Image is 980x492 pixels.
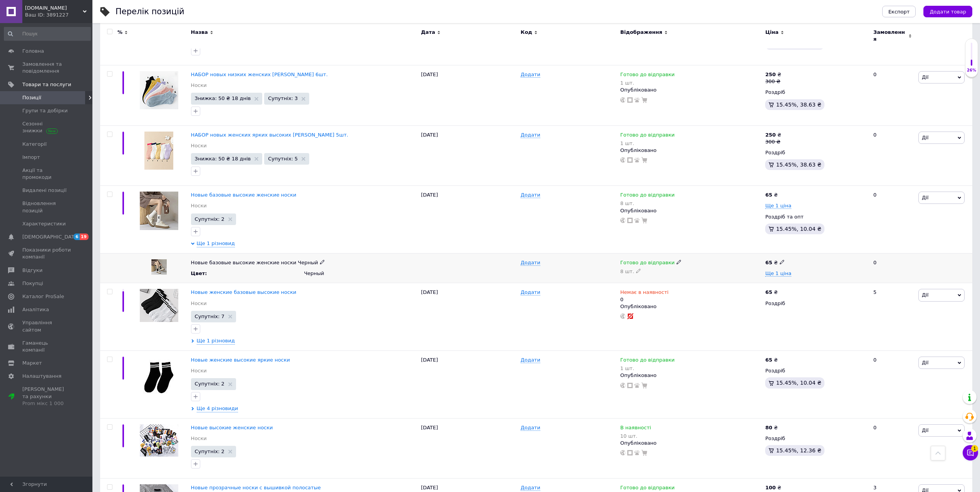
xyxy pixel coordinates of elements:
div: 8 шт. [620,268,762,274]
div: 1 шт. [620,140,675,146]
div: 1 шт. [620,365,675,371]
span: Знижка: 50 ₴ 18 днів [195,156,251,161]
div: Роздріб [765,367,867,374]
div: [DATE] [419,186,519,254]
span: Додати [521,132,540,138]
a: Новые прозрачные носки с вышивкой полосатые [191,485,321,490]
span: 15.45%, 12.36 ₴ [776,447,821,454]
div: Опубліковано [620,303,762,310]
div: Черный [304,270,417,277]
a: Носки [191,435,207,442]
span: Додати [521,289,540,295]
div: 0 [869,65,916,126]
span: Дії [922,135,928,140]
span: Супутніх: 5 [268,156,298,161]
span: Супутніх: 3 [268,96,298,101]
img: НАБОР новых женских ярких высоких носков 5шт. [144,132,173,170]
div: 8 шт. [620,200,675,206]
span: Новые базовые высокие женские носки Черный [191,260,318,265]
span: % [117,29,122,36]
div: Роздріб [765,435,867,442]
img: Новые женские высокие яркие носки [140,357,178,395]
a: Новые базовые высокие женские носки [191,192,297,198]
span: Додати [521,260,540,266]
a: НАБОР новых женских ярких высоких [PERSON_NAME] 5шт. [191,132,348,138]
span: Аналітика [22,306,49,313]
span: Дії [922,195,928,200]
div: Цвет : [191,270,231,277]
div: 300 ₴ [765,138,781,145]
b: 250 [765,72,776,77]
span: Експорт [888,9,910,15]
span: Додати [521,485,540,491]
div: [DATE] [419,418,519,479]
span: Гаманець компанії [22,340,71,354]
div: 0 [869,418,916,479]
b: 65 [765,357,772,363]
span: Каталог ProSale [22,293,64,300]
div: Опубліковано [620,147,762,154]
span: 15.45%, 38.63 ₴ [776,162,821,168]
span: Готово до відправки [620,192,675,200]
a: Носки [191,300,207,307]
span: Відновлення позицій [22,200,71,214]
b: 100 [765,485,776,490]
span: Ціна [765,29,778,36]
div: 0 [869,125,916,186]
span: Дії [922,74,928,80]
span: Знижка: 50 ₴ 18 днів [195,96,251,101]
span: Новые женские базовые высокие носки [191,289,297,295]
span: Готово до відправки [620,357,675,365]
div: [DATE] [419,351,519,419]
span: Головна [22,48,44,55]
span: Додати [521,72,540,78]
b: 250 [765,132,776,138]
span: Супутніх: 2 [195,217,224,222]
span: НАБОР новых низких женских [PERSON_NAME] 6шт. [191,72,328,77]
a: Носки [191,202,207,209]
div: Опубліковано [620,207,762,214]
span: Замовлення та повідомлення [22,61,71,75]
span: Новые женские высокие яркие носки [191,357,290,363]
span: Ще 1 ціна [765,203,791,209]
div: 26% [965,68,978,73]
img: Новые высокие женские носки [140,424,178,457]
div: Опубліковано [620,440,762,447]
span: Сезонні знижки [22,120,71,134]
div: 0 [869,253,916,283]
div: ₴ [765,289,777,296]
span: Додати товар [930,9,966,15]
div: ₴ [765,71,781,78]
span: 15.45%, 10.04 ₴ [776,226,821,232]
div: [DATE] [419,65,519,126]
div: ₴ [765,192,777,198]
span: 6 [74,233,80,240]
div: 10 шт. [620,433,651,439]
button: Додати товар [923,6,972,17]
div: Prom мікс 1 000 [22,400,71,407]
div: [DATE] [419,125,519,186]
span: [PERSON_NAME] та рахунки [22,386,71,407]
b: 65 [765,260,772,265]
span: Дії [922,360,928,365]
span: Shaily.Shop.ua [25,5,83,12]
div: Перелік позицій [116,8,184,16]
div: ₴ [765,424,777,431]
a: Носки [191,82,207,89]
span: Додати [521,192,540,198]
span: Відображення [620,29,662,36]
span: Характеристики [22,220,66,227]
span: Управління сайтом [22,319,71,333]
img: НАБОР новых низких женских носков 6шт. [140,71,178,109]
div: ₴ [765,132,781,138]
button: Чат з покупцем1 [963,445,978,460]
span: Ще 1 різновид [197,240,235,247]
button: Експорт [882,6,916,17]
b: 65 [765,192,772,198]
div: Роздріб [765,300,867,307]
a: Носки [191,142,207,149]
span: В наявності [620,425,651,433]
span: Дії [922,292,928,298]
a: Новые высокие женские носки [191,425,273,430]
span: Відгуки [22,267,42,274]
